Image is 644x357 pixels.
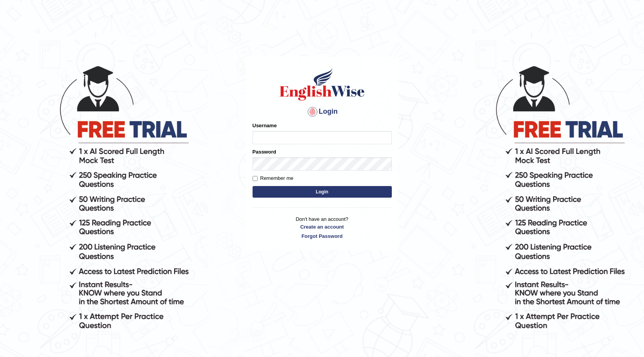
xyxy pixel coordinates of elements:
[253,106,392,118] h4: Login
[253,215,392,239] p: Don't have an account?
[253,122,277,129] label: Username
[253,186,392,198] button: Login
[253,174,294,182] label: Remember me
[253,223,392,231] a: Create an account
[253,232,392,240] a: Forgot Password
[253,176,258,181] input: Remember me
[253,148,276,155] label: Password
[278,67,366,102] img: Logo of English Wise sign in for intelligent practice with AI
